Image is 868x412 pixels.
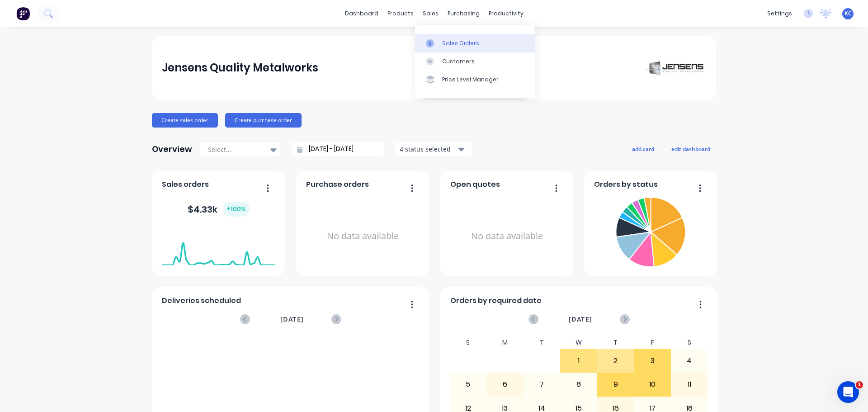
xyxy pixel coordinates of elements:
div: 4 [671,350,708,372]
div: S [671,336,708,349]
div: W [560,336,597,349]
span: Deliveries scheduled [162,295,241,306]
div: Price Level Manager [442,76,499,84]
span: Purchase orders [306,179,369,190]
div: 5 [450,373,486,396]
div: T [524,336,561,349]
a: dashboard [340,7,383,20]
div: M [486,336,524,349]
div: $ 4.33k [188,202,250,217]
span: Sales orders [162,179,209,190]
div: Sales Orders [442,39,479,47]
a: Sales Orders [415,34,535,52]
div: 8 [561,373,597,396]
span: Orders by status [594,179,658,190]
span: Open quotes [450,179,500,190]
div: 2 [598,350,634,372]
div: products [383,7,418,20]
a: Customers [415,52,535,71]
div: 11 [671,373,708,396]
div: Jensens Quality Metalworks [162,59,318,77]
img: Jensens Quality Metalworks [643,58,706,77]
div: purchasing [443,7,484,20]
div: S [450,336,487,349]
img: Factory [16,7,30,20]
button: Create purchase order [225,113,302,128]
div: No data available [450,194,564,279]
iframe: Intercom live chat [837,381,859,403]
div: No data available [306,194,420,279]
div: 1 [561,350,597,372]
div: sales [418,7,443,20]
div: + 100 % [223,202,250,217]
div: productivity [484,7,528,20]
div: 6 [487,373,523,396]
div: 4 status selected [400,144,457,154]
a: Price Level Manager [415,71,535,89]
div: 9 [598,373,634,396]
span: KC [844,9,852,18]
span: 1 [856,381,863,388]
button: 4 status selected [395,142,472,156]
span: [DATE] [280,314,304,324]
div: settings [763,7,797,20]
div: 10 [634,373,670,396]
button: add card [626,143,660,155]
div: Customers [442,57,475,66]
div: 3 [634,350,670,372]
div: 7 [524,373,560,396]
button: Create sales order [152,113,218,128]
span: Orders by required date [450,295,542,306]
button: edit dashboard [665,143,716,155]
div: Overview [152,140,192,158]
div: F [634,336,671,349]
div: T [597,336,634,349]
span: [DATE] [569,314,592,324]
